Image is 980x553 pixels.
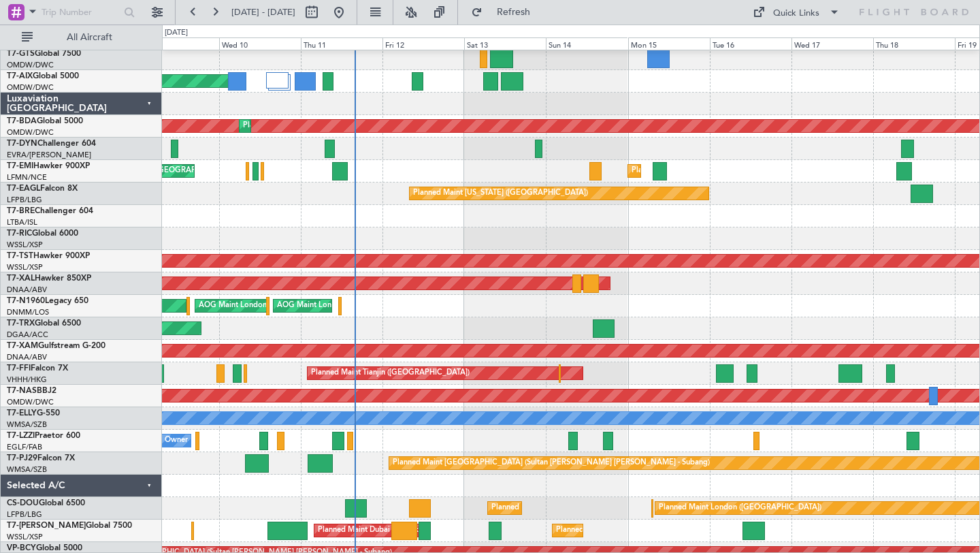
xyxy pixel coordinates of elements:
[7,252,90,260] a: T7-TSTHawker 900XP
[7,117,37,125] span: T7-BDA
[7,72,79,80] a: T7-AIXGlobal 5000
[165,27,188,39] div: [DATE]
[7,307,49,317] a: DNMM/LOS
[7,464,47,475] a: WMSA/SZB
[7,375,47,385] a: VHHH/HKG
[7,454,37,462] span: T7-PJ29
[632,161,762,181] div: Planned Maint [GEOGRAPHIC_DATA]
[485,7,542,17] span: Refresh
[628,37,710,50] div: Mon 15
[710,37,791,50] div: Tue 16
[791,37,873,50] div: Wed 17
[7,297,88,305] a: T7-N1960Legacy 650
[7,409,37,417] span: T7-ELLY
[7,387,37,395] span: T7-NAS
[199,296,351,316] div: AOG Maint London ([GEOGRAPHIC_DATA])
[7,522,132,530] a: T7-[PERSON_NAME]Global 7500
[464,37,546,50] div: Sat 13
[7,50,35,58] span: T7-GTS
[7,544,36,552] span: VP-BCY
[7,330,48,340] a: DGAA/ACC
[15,27,148,48] button: All Aircraft
[746,1,847,23] button: Quick Links
[7,185,40,193] span: T7-EAGL
[7,342,38,350] span: T7-XAM
[7,162,90,170] a: T7-EMIHawker 900XP
[7,499,85,507] a: CS-DOUGlobal 6500
[7,442,42,452] a: EGLF/FAB
[311,363,470,383] div: Planned Maint Tianjin ([GEOGRAPHIC_DATA])
[7,364,68,373] a: T7-FFIFalcon 7X
[546,37,627,50] div: Sun 14
[219,37,301,50] div: Wed 10
[7,432,80,440] a: T7-LZZIPraetor 600
[873,37,955,50] div: Thu 18
[42,2,120,22] input: Trip Number
[7,532,43,542] a: WSSL/XSP
[491,498,706,518] div: Planned Maint [GEOGRAPHIC_DATA] ([GEOGRAPHIC_DATA])
[7,72,33,80] span: T7-AIX
[393,453,710,473] div: Planned Maint [GEOGRAPHIC_DATA] (Sultan [PERSON_NAME] [PERSON_NAME] - Subang)
[35,33,144,42] span: All Aircraft
[231,6,295,18] span: [DATE] - [DATE]
[7,252,33,260] span: T7-TST
[243,116,377,136] div: Planned Maint Dubai (Al Maktoum Intl)
[7,319,35,328] span: T7-TRX
[413,183,588,204] div: Planned Maint [US_STATE] ([GEOGRAPHIC_DATA])
[7,185,78,193] a: T7-EAGLFalcon 8X
[7,60,54,70] a: OMDW/DWC
[7,364,31,373] span: T7-FFI
[277,296,429,316] div: AOG Maint London ([GEOGRAPHIC_DATA])
[7,240,43,250] a: WSSL/XSP
[556,520,716,541] div: Planned Maint [GEOGRAPHIC_DATA] (Seletar)
[7,432,35,440] span: T7-LZZI
[382,37,464,50] div: Fri 12
[7,454,75,462] a: T7-PJ29Falcon 7X
[7,544,82,552] a: VP-BCYGlobal 5000
[7,172,47,183] a: LFMN/NCE
[7,409,60,417] a: T7-ELLYG-550
[7,150,91,160] a: EVRA/[PERSON_NAME]
[7,397,54,407] a: OMDW/DWC
[773,7,819,20] div: Quick Links
[7,420,47,430] a: WMSA/SZB
[7,522,86,530] span: T7-[PERSON_NAME]
[165,430,188,451] div: Owner
[7,127,54,138] a: OMDW/DWC
[659,498,821,518] div: Planned Maint London ([GEOGRAPHIC_DATA])
[7,387,56,395] a: T7-NASBBJ2
[7,319,81,328] a: T7-TRXGlobal 6500
[7,262,43,272] a: WSSL/XSP
[104,161,234,181] div: Planned Maint [GEOGRAPHIC_DATA]
[7,195,42,205] a: LFPB/LBG
[7,342,105,350] a: T7-XAMGulfstream G-200
[7,207,35,215] span: T7-BRE
[465,1,546,23] button: Refresh
[7,297,45,305] span: T7-N1960
[137,37,219,50] div: Tue 9
[7,509,42,520] a: LFPB/LBG
[7,140,96,148] a: T7-DYNChallenger 604
[7,499,39,507] span: CS-DOU
[7,274,35,283] span: T7-XAL
[318,520,452,541] div: Planned Maint Dubai (Al Maktoum Intl)
[7,230,32,238] span: T7-RIC
[7,140,37,148] span: T7-DYN
[7,285,47,295] a: DNAA/ABV
[7,352,47,362] a: DNAA/ABV
[7,217,37,227] a: LTBA/ISL
[7,50,81,58] a: T7-GTSGlobal 7500
[7,82,54,93] a: OMDW/DWC
[7,117,83,125] a: T7-BDAGlobal 5000
[7,274,91,283] a: T7-XALHawker 850XP
[7,162,33,170] span: T7-EMI
[7,230,78,238] a: T7-RICGlobal 6000
[7,207,93,215] a: T7-BREChallenger 604
[301,37,382,50] div: Thu 11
